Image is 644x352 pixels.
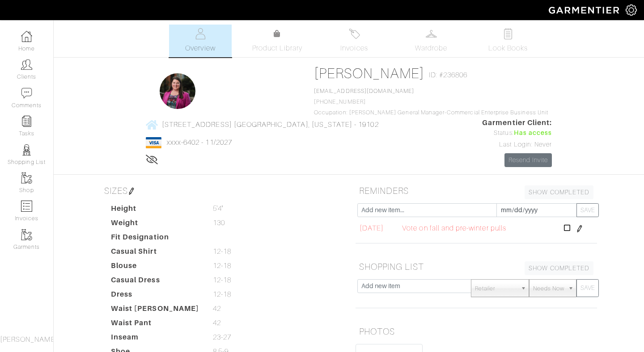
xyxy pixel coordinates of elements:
[525,185,593,199] a: SHOW COMPLETED
[21,144,32,155] img: stylists-icon-eb353228a002819b7ec25b43dbf5f0378dd9e0616d9560372ff212230b889e62.png
[246,29,309,54] a: Product Library
[400,25,462,57] a: Wardrobe
[104,232,206,246] dt: Fit Designation
[576,203,599,217] button: SAVE
[213,218,225,228] span: 130
[21,172,32,184] img: garments-icon-b7da505a4dc4fd61783c78ac3ca0ef83fa9d6f193b1c9dc38574b1d14d53ca28.png
[477,25,539,57] a: Look Books
[213,203,223,214] span: 5'4"
[101,182,342,200] h5: SIZES
[626,4,637,16] img: gear-icon-white-bd11855cb880d31180b6d7d6211b90ccbf57a29d726f0c71d8c61bd08dd39cc2.png
[357,203,497,217] input: Add new item...
[104,303,206,318] dt: Waist [PERSON_NAME]
[488,43,528,54] span: Look Books
[576,279,599,297] button: SAVE
[360,223,384,234] span: [DATE]
[21,88,32,99] img: comment-icon-a0a6a9ef722e966f86d9cbdc48e553b5cf19dbc54f86b18d962a5391bc8f6eb6.png
[213,318,221,328] span: 42
[213,289,231,300] span: 12-18
[504,153,552,167] a: Resend Invite
[426,28,437,39] img: wardrobe-487a4870c1b7c33e795ec22d11cfc2ed9d08956e64fb3008fe2437562e282088.svg
[128,188,135,195] img: pen-cf24a1663064a2ec1b9c1bd2387e9de7a2fa800b781884d57f21acf72779bad2.png
[162,121,379,129] span: [STREET_ADDRESS] [GEOGRAPHIC_DATA], [US_STATE] - 19102
[356,258,597,276] h5: SHOPPING LIST
[104,218,206,232] dt: Weight
[429,70,468,80] span: ID: #236806
[21,201,32,212] img: orders-icon-0abe47150d42831381b5fb84f609e132dff9fe21cb692f30cb5eec754e2cba89.png
[213,303,221,314] span: 42
[21,229,32,240] img: garments-icon-b7da505a4dc4fd61783c78ac3ca0ef83fa9d6f193b1c9dc38574b1d14d53ca28.png
[475,280,517,298] span: Retailer
[514,128,552,138] span: Has access
[104,275,206,289] dt: Casual Dress
[533,280,564,298] span: Needs Now
[544,2,626,18] img: garmentier-logo-header-white-b43fb05a5012e4ada735d5af1a66efaba907eab6374d6393d1fbf88cb4ef424d.png
[185,43,215,54] span: Overview
[503,28,514,39] img: todo-9ac3debb85659649dc8f770b8b6100bb5dab4b48dedcbae339e5042a72dfd3cc.svg
[21,116,32,127] img: reminder-icon-8004d30b9f0a5d33ae49ab947aed9ed385cf756f9e5892f1edd6e32f2345188e.png
[213,332,231,343] span: 23-27
[525,261,593,275] a: SHOW COMPLETED
[576,225,583,232] img: pen-cf24a1663064a2ec1b9c1bd2387e9de7a2fa800b781884d57f21acf72779bad2.png
[314,88,548,116] span: [PHONE_NUMBER] Occupation: [PERSON_NAME] General Manager-Commercial Enterprise Business Unit
[104,332,206,346] dt: Inseam
[482,117,552,128] span: Garmentier Client:
[21,59,32,70] img: clients-icon-6bae9207a08558b7cb47a8932f037763ab4055f8c8b6bfacd5dc20c3e0201464.png
[356,323,597,340] h5: PHOTOS
[104,246,206,260] dt: Casual Shirt
[169,25,232,57] a: Overview
[482,140,552,150] div: Last Login: Never
[213,275,231,285] span: 12-18
[104,203,206,218] dt: Height
[104,318,206,332] dt: Waist Pant
[415,43,447,54] span: Wardrobe
[146,119,379,130] a: [STREET_ADDRESS] [GEOGRAPHIC_DATA], [US_STATE] - 19102
[104,289,206,303] dt: Dress
[356,182,597,200] h5: REMINDERS
[349,28,360,39] img: orders-27d20c2124de7fd6de4e0e44c1d41de31381a507db9b33961299e4e07d508b8c.svg
[195,28,206,39] img: basicinfo-40fd8af6dae0f16599ec9e87c0ef1c0a1fdea2edbe929e3d69a839185d80c458.svg
[213,260,231,271] span: 12-18
[323,25,386,57] a: Invoices
[402,223,506,234] span: Vote on fall and pre-winter pulls
[104,260,206,275] dt: Blouse
[314,88,414,94] a: [EMAIL_ADDRESS][DOMAIN_NAME]
[167,138,232,147] a: xxxx-6402 - 11/2027
[482,128,552,138] div: Status:
[21,31,32,42] img: dashboard-icon-dbcd8f5a0b271acd01030246c82b418ddd0df26cd7fceb0bd07c9910d44c42f6.png
[213,246,231,257] span: 12-18
[340,43,368,54] span: Invoices
[357,279,471,293] input: Add new item
[252,43,303,54] span: Product Library
[314,65,424,81] a: [PERSON_NAME]
[146,137,161,148] img: visa-934b35602734be37eb7d5d7e5dbcd2044c359bf20a24dc3361ca3fa54326a8a7.png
